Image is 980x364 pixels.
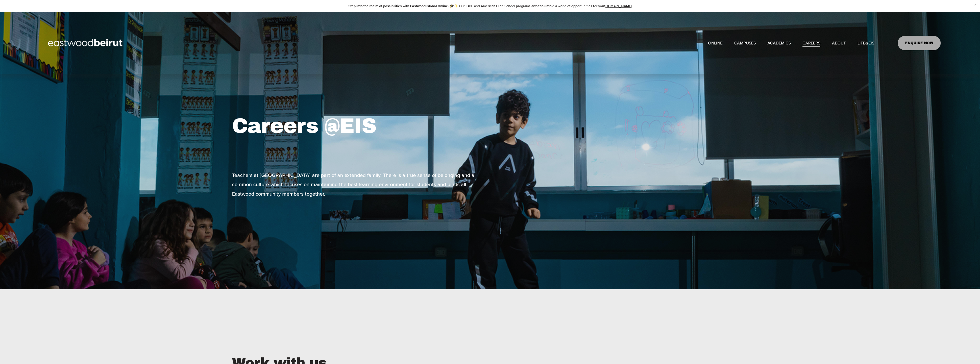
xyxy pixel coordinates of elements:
p: Teachers at [GEOGRAPHIC_DATA] are part of an extended family. There is a true sense of belonging ... [232,171,488,198]
h1: Careers @EIS [232,114,532,138]
img: EastwoodIS Global Site [39,28,133,58]
span: ACADEMICS [767,39,791,47]
span: ABOUT [832,39,846,47]
span: LIFE@EIS [858,39,874,47]
a: ONLINE [708,39,722,47]
a: CAREERS [802,39,820,47]
span: CAMPUSES [734,39,756,47]
a: folder dropdown [767,39,791,47]
a: [DOMAIN_NAME] [605,3,632,8]
a: folder dropdown [734,39,756,47]
a: ENQUIRE NOW [898,36,941,50]
a: folder dropdown [858,39,874,47]
a: folder dropdown [832,39,846,47]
